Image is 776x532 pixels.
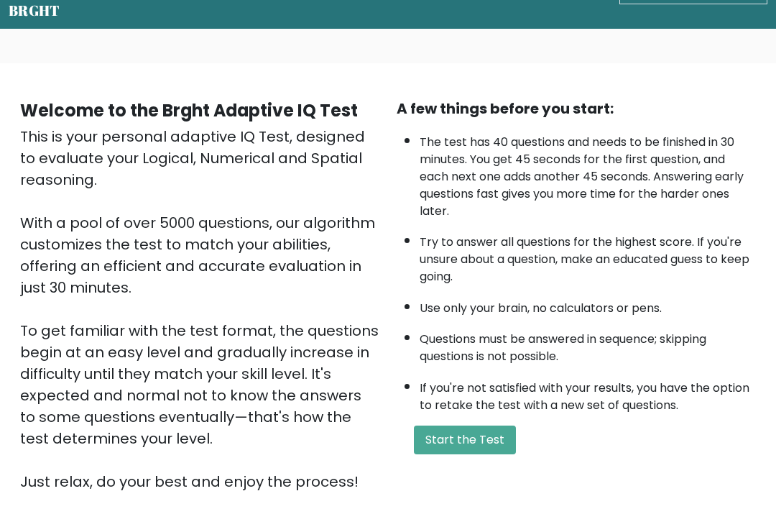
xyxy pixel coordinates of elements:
b: Welcome to the Brght Adaptive IQ Test [20,98,358,122]
button: Start the Test [414,426,516,454]
div: A few things before you start: [397,98,756,119]
h5: BRGHT [9,2,60,19]
li: The test has 40 questions and needs to be finished in 30 minutes. You get 45 seconds for the firs... [420,127,756,220]
li: Use only your brain, no calculators or pens. [420,293,756,317]
li: Questions must be answered in sequence; skipping questions is not possible. [420,324,756,365]
li: If you're not satisfied with your results, you have the option to retake the test with a new set ... [420,372,756,414]
li: Try to answer all questions for the highest score. If you're unsure about a question, make an edu... [420,226,756,285]
div: This is your personal adaptive IQ Test, designed to evaluate your Logical, Numerical and Spatial ... [20,126,379,492]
